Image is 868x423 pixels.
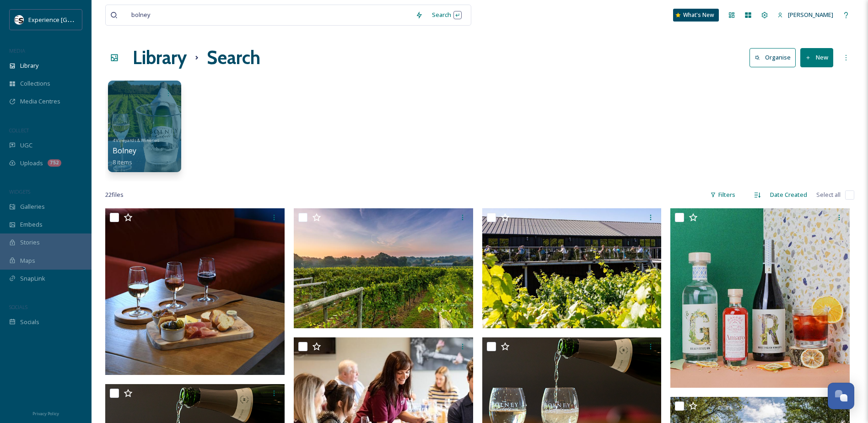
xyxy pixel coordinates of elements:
[20,97,60,106] span: Media Centres
[20,141,32,150] span: UGC
[788,11,833,19] span: [PERSON_NAME]
[113,158,132,166] span: 8 items
[773,6,838,24] a: [PERSON_NAME]
[15,15,24,24] img: WSCC%20ES%20Socials%20Icon%20-%20Secondary%20-%20Black.jpg
[105,190,124,199] span: 22 file s
[766,186,812,204] div: Date Created
[20,159,43,168] span: Uploads
[828,383,854,409] button: Open Chat
[294,208,473,328] img: 2018 [Chris Orange ] Bolney Vineyard Summer (1).jpg
[20,318,39,326] span: Socials
[127,8,155,22] span: bolney
[749,48,796,67] button: Organise
[800,48,833,67] button: New
[32,407,59,418] a: Privacy Policy
[20,238,40,247] span: Stories
[133,44,187,71] a: Library
[673,9,719,22] a: What's New
[105,208,285,374] img: ext_1738163003.780432_hannah.hayward@bolneywineestate.com-DSC_6104.jpg
[670,208,850,388] img: Negroni-Cocktail-Kit-700x700px.jpg
[9,127,29,134] span: COLLECT
[427,6,466,24] div: Search
[20,79,50,88] span: Collections
[749,48,800,67] a: Organise
[706,186,740,204] div: Filters
[48,159,61,167] div: 752
[9,304,27,310] span: SOCIALS
[32,411,59,417] span: Privacy Policy
[113,146,136,156] span: Bolney
[20,220,43,229] span: Embeds
[9,47,25,54] span: MEDIA
[113,137,159,143] span: 4 Vineyards & Wineries
[113,135,159,166] a: 4 Vineyards & WineriesBolney8 items
[816,190,841,199] span: Select all
[9,188,30,195] span: WIDGETS
[207,44,260,71] h1: Search
[20,256,35,265] span: Maps
[20,274,45,283] span: SnapLink
[28,15,119,24] span: Experience [GEOGRAPHIC_DATA]
[482,208,662,328] img: bolney-wine-estate-restuarant-1024x683.jpg
[20,202,45,211] span: Galleries
[20,61,38,70] span: Library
